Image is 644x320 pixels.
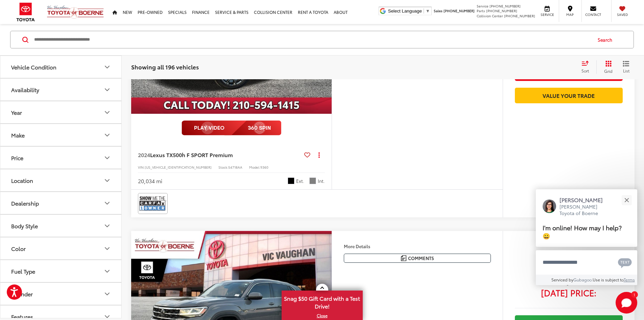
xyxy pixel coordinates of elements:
[0,283,122,305] button: CylinderCylinder
[623,68,629,73] span: List
[604,68,613,74] span: Grid
[618,60,635,74] button: List View
[11,222,38,229] div: Body Style
[103,199,111,207] div: Dealership
[11,245,26,252] div: Color
[131,63,199,71] span: Showing all 196 vehicles
[616,292,637,314] button: Toggle Chat Window
[515,88,623,103] a: Value Your Trade
[504,13,535,18] span: [PHONE_NUMBER]
[581,68,589,73] span: Sort
[139,194,166,212] img: View CARFAX report
[103,176,111,185] div: Location
[619,193,634,207] button: Close
[408,255,434,261] span: Comments
[388,8,430,14] a: Select Language​
[282,291,362,312] span: Snag $50 Gift Card with a Test Drive!
[138,151,150,158] span: 2024
[145,165,212,170] span: [US_VEHICLE_IDENTIFICATION_NUMBER]
[616,292,637,314] svg: Start Chat
[486,8,517,13] span: [PHONE_NUMBER]
[0,79,122,101] button: AvailabilityAvailability
[585,12,601,17] span: Contact
[103,267,111,275] div: Fuel Type
[47,5,104,19] img: Vic Vaughan Toyota of Boerne
[559,196,610,204] p: [PERSON_NAME]
[11,200,39,206] div: Dealership
[138,165,145,170] span: VIN:
[11,177,33,184] div: Location
[344,254,491,263] button: Comments
[0,169,122,191] button: LocationLocation
[344,244,491,249] h4: More Details
[543,223,622,240] span: I'm online! How may I help? 😀
[618,257,632,268] svg: Text
[103,108,111,116] div: Year
[634,293,635,296] span: 1
[228,165,242,170] span: 54718AA
[103,222,111,230] div: Body Style
[401,255,406,261] img: Comments
[559,204,610,217] p: [PERSON_NAME] Toyota of Boerne
[33,31,591,48] input: Search by Make, Model, or Keyword
[150,151,173,158] span: Lexus TX
[0,215,122,237] button: Body StyleBody Style
[0,237,122,259] button: ColorColor
[0,147,122,169] button: PricePrice
[477,13,503,18] span: Collision Center
[477,8,485,13] span: Parts
[0,56,122,78] button: Vehicle ConditionVehicle Condition
[573,277,593,282] a: Gubagoo.
[515,269,623,286] span: $29,200
[11,64,56,70] div: Vehicle Condition
[444,8,475,13] span: [PHONE_NUMBER]
[138,151,302,158] a: 2024Lexus TX500h F SPORT Premium
[11,109,22,115] div: Year
[11,291,33,297] div: Cylinder
[103,290,111,298] div: Cylinder
[313,149,325,161] button: Actions
[296,178,304,184] span: Ext.
[615,12,630,17] span: Saved
[616,255,634,270] button: Chat with SMS
[593,277,624,282] span: Use is subject to
[218,165,228,170] span: Stock:
[11,154,23,161] div: Price
[11,268,35,274] div: Fuel Type
[578,60,596,74] button: Select sort value
[103,244,111,253] div: Color
[318,178,325,184] span: Int.
[0,192,122,214] button: DealershipDealership
[11,132,25,138] div: Make
[0,101,122,123] button: YearYear
[0,260,122,282] button: Fuel TypeFuel Type
[515,289,623,296] span: [DATE] Price:
[388,8,422,14] span: Select Language
[318,152,320,157] span: dropdown dots
[0,124,122,146] button: MakeMake
[551,277,573,282] span: Serviced by
[624,277,635,282] a: Terms
[596,60,618,74] button: Grid View
[288,177,294,184] span: Black
[173,151,233,158] span: 500h F SPORT Premium
[426,8,430,14] span: ▼
[249,165,260,170] span: Model:
[103,131,111,139] div: Make
[11,313,33,320] div: Features
[563,12,577,17] span: Map
[11,86,39,93] div: Availability
[536,250,637,275] textarea: Type your message
[591,31,622,48] button: Search
[536,189,637,285] div: Close[PERSON_NAME][PERSON_NAME] Toyota of BoerneI'm online! How may I help? 😀Type your messageCha...
[434,8,443,13] span: Sales
[182,121,281,135] img: full motion video
[540,12,555,17] span: Service
[490,3,521,8] span: [PHONE_NUMBER]
[138,177,162,185] div: 20,034 mi
[260,165,268,170] span: 9360
[309,177,316,184] span: Birch
[103,63,111,71] div: Vehicle Condition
